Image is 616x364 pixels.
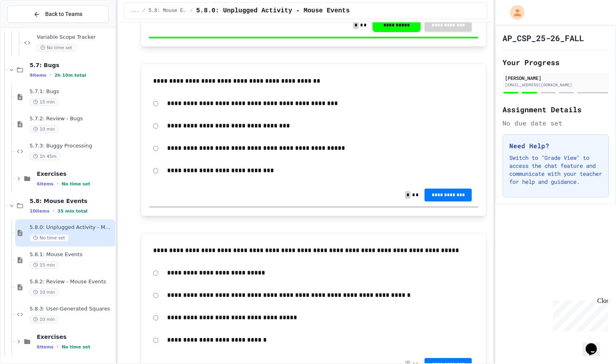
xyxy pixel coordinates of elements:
[502,3,526,22] div: My Account
[30,288,58,296] span: 10 min
[502,32,584,44] h1: AP_CSP_25-26_FALL
[57,344,58,350] span: •
[3,3,55,51] div: Chat with us now!Close
[30,115,114,122] span: 5.7.2: Review - Bugs
[37,181,54,187] span: 6 items
[30,197,114,205] span: 5.8: Mouse Events
[196,6,350,16] span: 5.8.0: Unplugged Activity - Mouse Events
[509,154,602,186] p: Switch to "Grade View" to access the chat feature and communicate with your teacher for help and ...
[30,125,58,133] span: 10 min
[502,57,609,68] h2: Your Progress
[53,208,54,214] span: •
[30,224,114,231] span: 5.8.0: Unplugged Activity - Mouse Events
[62,181,90,187] span: No time set
[505,82,606,88] div: [EMAIL_ADDRESS][DOMAIN_NAME]
[30,98,58,106] span: 15 min
[30,234,69,242] span: No time set
[30,278,114,285] span: 5.8.2: Review - Mouse Events
[502,118,609,128] div: No due date set
[30,261,58,269] span: 15 min
[37,34,114,41] span: Variable Scope Tracker
[54,73,86,78] span: 2h 10m total
[131,8,140,14] span: ...
[30,306,114,312] span: 5.8.3: User-Generated Squares
[142,8,145,14] span: /
[50,72,51,78] span: •
[37,44,76,52] span: No time set
[30,143,114,149] span: 5.7.3: Buggy Processing
[37,170,114,177] span: Exercises
[7,6,109,23] button: Back to Teams
[509,141,602,151] h3: Need Help?
[62,344,90,350] span: No time set
[30,209,50,214] span: 10 items
[30,251,114,258] span: 5.8.1: Mouse Events
[505,74,606,82] div: [PERSON_NAME]
[502,104,609,115] h2: Assignment Details
[550,297,608,331] iframe: chat widget
[149,8,187,14] span: 5.8: Mouse Events
[30,153,60,160] span: 1h 45m
[57,181,58,187] span: •
[37,344,54,350] span: 6 items
[30,316,58,323] span: 10 min
[30,62,114,69] span: 5.7: Bugs
[37,333,114,340] span: Exercises
[30,88,114,95] span: 5.7.1: Bugs
[190,8,193,14] span: /
[45,10,82,18] span: Back to Teams
[58,209,88,214] span: 35 min total
[582,332,608,356] iframe: chat widget
[30,73,46,78] span: 9 items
